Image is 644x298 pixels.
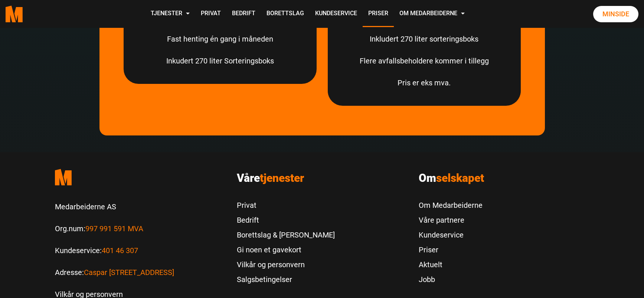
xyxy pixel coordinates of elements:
a: Priser [419,242,483,257]
a: Kundeservice [310,1,363,27]
p: Inkudert 270 liter Sorteringsboks [131,55,309,67]
a: Borettslag [261,1,310,27]
a: Priser [363,1,394,27]
a: Jobb [419,272,483,287]
p: Adresse: [55,266,226,279]
a: Bedrift [226,1,261,27]
a: Våre partnere [419,213,483,227]
a: Gi noen et gavekort [237,242,335,257]
a: Kundeservice [419,227,483,242]
a: Call us to 401 46 307 [102,246,138,255]
a: Om Medarbeiderne [394,1,470,27]
a: Minside [593,6,638,22]
h3: Om [419,171,589,185]
p: Pris er eks mva. [335,76,513,89]
a: Medarbeiderne start [55,163,226,191]
a: Les mer om Caspar Storms vei 16, 0664 Oslo [84,268,174,277]
p: Flere avfallsbeholdere kommer i tillegg [335,55,513,67]
a: Les mer om Org.num [85,224,143,233]
a: Privat [237,198,335,213]
a: Salgsbetingelser [237,272,335,287]
p: Kundeservice: [55,244,226,257]
span: selskapet [436,171,484,184]
a: Aktuelt [419,257,483,272]
span: tjenester [260,171,304,184]
a: Tjenester [145,1,195,27]
a: Bedrift [237,213,335,227]
a: Om Medarbeiderne [419,198,483,213]
p: Org.num: [55,222,226,235]
h3: Våre [237,171,408,185]
a: Privat [195,1,226,27]
p: Medarbeiderne AS [55,200,226,213]
a: Borettslag & [PERSON_NAME] [237,227,335,242]
p: Fast henting én gang i måneden [131,33,309,45]
a: Vilkår og personvern [237,257,335,272]
p: Inkludert 270 liter sorteringsboks [335,33,513,45]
